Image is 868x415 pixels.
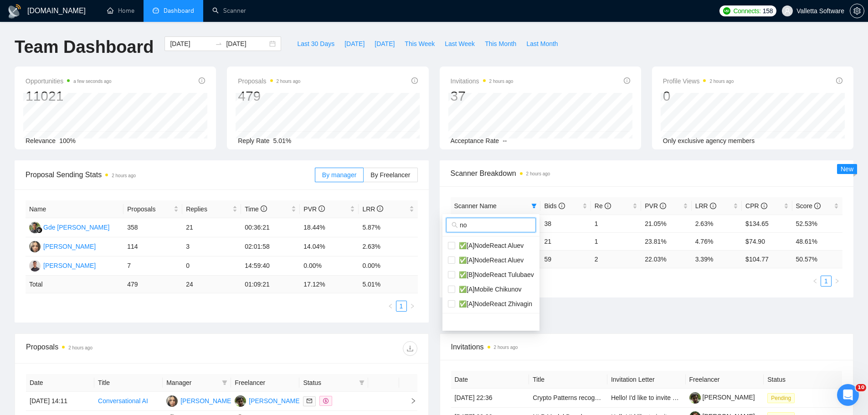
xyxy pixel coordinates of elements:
[29,242,96,250] a: VS[PERSON_NAME]
[451,168,843,179] span: Scanner Breakdown
[836,77,842,84] span: info-circle
[300,256,359,276] td: 0.00%
[359,380,365,385] span: filter
[452,222,458,228] span: search
[303,205,325,213] span: PVR
[241,218,300,237] td: 00:36:21
[112,173,136,178] time: 2 hours ago
[529,389,607,408] td: Crypto Patterns recognition detector
[359,237,417,256] td: 2.63%
[410,303,415,309] span: right
[742,250,792,268] td: $ 104.77
[370,36,400,51] button: [DATE]
[26,374,94,392] th: Date
[166,397,233,404] a: VS[PERSON_NAME]
[812,278,818,284] span: left
[29,241,41,252] img: VS
[166,395,178,407] img: VS
[238,87,300,105] div: 479
[241,276,300,293] td: 01:09:21
[377,205,383,212] span: info-circle
[451,341,842,353] span: Invitations
[489,79,514,84] time: 2 hours ago
[837,384,859,406] iframe: Intercom live chat
[300,237,359,256] td: 14.04%
[186,204,231,214] span: Replies
[245,205,267,213] span: Time
[182,218,241,237] td: 21
[451,371,529,389] th: Date
[841,165,853,173] span: New
[182,276,241,293] td: 24
[814,203,821,209] span: info-circle
[241,237,300,256] td: 02:01:58
[297,39,334,49] span: Last 30 Days
[123,218,182,237] td: 358
[43,222,110,232] div: Gde [PERSON_NAME]
[641,232,691,250] td: 23.81%
[26,137,56,144] span: Relevance
[29,223,110,231] a: GKGde [PERSON_NAME]
[303,378,355,388] span: Status
[792,250,842,268] td: 50.57 %
[445,39,475,49] span: Last Week
[362,205,383,213] span: LRR
[494,345,518,350] time: 2 hours ago
[663,137,755,144] span: Only exclusive agency members
[850,7,864,15] span: setting
[405,39,435,49] span: This Week
[850,7,864,15] a: setting
[455,300,532,307] span: ✅[A]NodeReact Zhivagin
[810,276,821,287] li: Previous Page
[821,276,832,287] li: 1
[544,202,565,210] span: Bids
[451,137,499,144] span: Acceptance Rate
[359,256,417,276] td: 0.00%
[796,202,821,210] span: Score
[455,286,522,293] span: ✅[A]Mobile Chikunov
[43,261,96,271] div: [PERSON_NAME]
[607,371,686,389] th: Invitation Letter
[591,215,641,232] td: 1
[182,200,241,218] th: Replies
[26,341,221,356] div: Proposals
[180,396,233,406] div: [PERSON_NAME]
[359,276,417,293] td: 5.01 %
[300,276,359,293] td: 17.12 %
[300,218,359,237] td: 18.44%
[370,171,410,179] span: By Freelancer
[689,392,701,404] img: c1i1uGg5H7QUH61k5vEFmrCCw2oKr7wQuOGc-XIS7mT60rILUZP1kJL_5PjNNGFdjG
[742,215,792,232] td: $134.65
[686,371,764,389] th: Freelancer
[660,203,666,209] span: info-circle
[403,345,417,352] span: download
[123,237,182,256] td: 114
[784,8,791,14] span: user
[344,39,365,49] span: [DATE]
[709,79,734,84] time: 2 hours ago
[641,215,691,232] td: 21.05%
[94,374,163,392] th: Title
[73,79,111,84] time: a few seconds ago
[692,232,742,250] td: 4.76%
[591,232,641,250] td: 1
[832,276,842,287] li: Next Page
[521,36,563,51] button: Last Month
[689,394,755,401] a: [PERSON_NAME]
[123,276,182,293] td: 479
[107,7,134,15] a: homeHome
[292,36,339,51] button: Last 30 Days
[164,7,194,15] span: Dashboard
[745,202,767,210] span: CPR
[357,376,366,389] span: filter
[182,237,241,256] td: 3
[375,39,395,49] span: [DATE]
[834,278,840,284] span: right
[166,378,218,388] span: Manager
[540,232,591,250] td: 21
[98,397,148,405] a: Conversational AI
[241,256,300,276] td: 14:59:40
[15,36,154,58] h1: Team Dashboard
[307,398,312,404] span: mail
[792,215,842,232] td: 52.53%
